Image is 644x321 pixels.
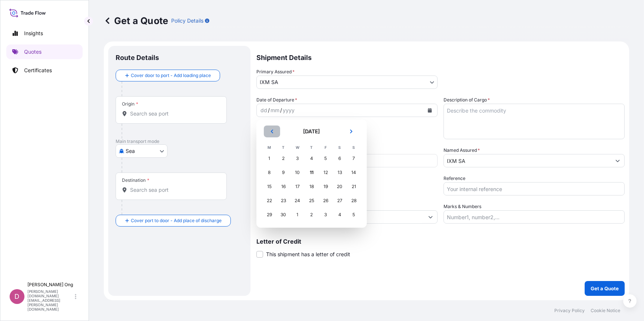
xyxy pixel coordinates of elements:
[104,15,168,27] p: Get a Quote
[262,143,276,151] th: M
[305,166,318,179] div: Today, Thursday 11 September 2025
[343,126,359,137] button: Next
[319,208,332,221] div: Friday 3 October 2025
[347,208,361,221] div: Sunday 5 October 2025
[277,194,290,207] div: Tuesday 23 September 2025
[277,152,290,165] div: Tuesday 2 September 2025
[263,208,276,221] div: Monday 29 September 2025
[256,46,625,68] p: Shipment Details
[291,152,304,165] div: Wednesday 3 September 2025
[333,180,346,193] div: Saturday 20 September 2025
[333,166,346,179] div: Saturday 13 September 2025
[305,143,319,151] th: T
[347,152,361,165] div: Sunday 7 September 2025
[305,152,318,165] div: Thursday 4 September 2025
[291,143,305,151] th: W
[263,152,276,165] div: Monday 1 September 2025
[305,208,318,221] div: Thursday 2 October 2025
[333,152,346,165] div: Saturday 6 September 2025
[262,143,361,222] table: September 2025
[347,180,361,193] div: Sunday 21 September 2025
[262,126,361,222] div: September 2025
[305,180,318,193] div: Thursday 18 September 2025
[319,166,332,179] div: Friday 12 September 2025
[277,208,290,221] div: Tuesday 30 September 2025
[171,17,203,24] p: Policy Details
[256,120,367,228] section: Calendar
[291,180,304,193] div: Wednesday 17 September 2025
[319,180,332,193] div: Friday 19 September 2025
[347,166,361,179] div: Sunday 14 September 2025
[263,166,276,179] div: Monday 8 September 2025
[319,143,333,151] th: F
[333,143,347,151] th: S
[264,126,280,137] button: Previous
[277,166,290,179] div: Tuesday 9 September 2025
[347,194,361,207] div: Sunday 28 September 2025
[285,128,339,135] h2: [DATE]
[291,194,304,207] div: Wednesday 24 September 2025
[291,166,304,179] div: Wednesday 10 September 2025
[263,180,276,193] div: Monday 15 September 2025
[263,194,276,207] div: Monday 22 September 2025
[319,194,332,207] div: Friday 26 September 2025
[277,180,290,193] div: Tuesday 16 September 2025
[347,143,361,151] th: S
[319,152,332,165] div: Friday 5 September 2025
[291,208,304,221] div: Wednesday 1 October 2025
[305,194,318,207] div: Thursday 25 September 2025
[333,194,346,207] div: Saturday 27 September 2025
[276,143,291,151] th: T
[333,208,346,221] div: Saturday 4 October 2025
